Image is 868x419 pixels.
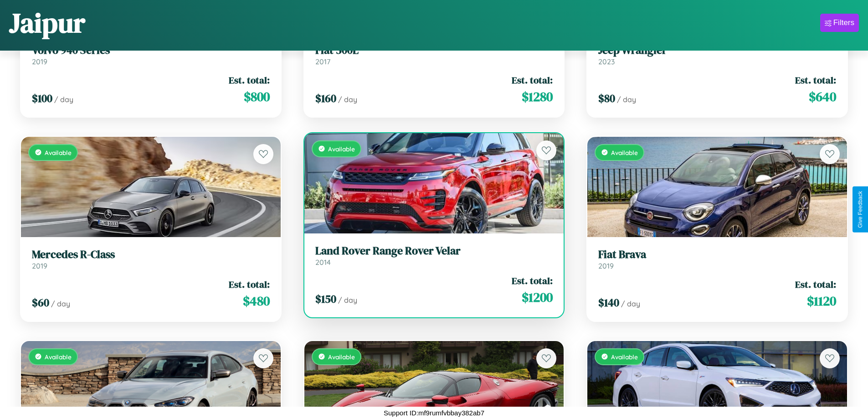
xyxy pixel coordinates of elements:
span: / day [621,299,640,308]
span: $ 80 [598,91,615,106]
span: $ 480 [243,292,270,310]
span: 2019 [598,261,614,270]
a: Volvo 940 Series2019 [32,44,270,66]
h1: Jaipur [9,4,85,41]
span: $ 1280 [522,88,553,106]
h3: Land Rover Range Rover Velar [315,244,553,258]
span: $ 60 [32,295,49,310]
span: $ 1120 [807,292,836,310]
span: Est. total: [795,73,836,87]
a: Land Rover Range Rover Velar2014 [315,244,553,267]
span: Available [328,353,355,361]
span: $ 160 [315,91,336,106]
div: Filters [833,18,854,27]
span: $ 1200 [522,288,553,306]
span: 2019 [32,261,47,270]
p: Support ID: mf9rumfvbbay382ab7 [384,407,484,419]
span: / day [338,95,357,104]
span: Available [611,353,638,361]
span: $ 800 [244,88,270,106]
button: Filters [820,14,859,32]
span: / day [617,95,636,104]
span: $ 640 [809,88,836,106]
span: Est. total: [512,274,553,287]
a: Fiat 500L2017 [315,44,553,66]
span: Available [45,353,72,361]
a: Mercedes R-Class2019 [32,248,270,270]
span: 2014 [315,258,331,267]
span: $ 140 [598,295,619,310]
span: Est. total: [512,73,553,87]
span: / day [338,295,357,305]
span: $ 100 [32,91,52,106]
span: / day [54,95,73,104]
span: 2017 [315,57,330,66]
span: 2019 [32,57,47,66]
h3: Volvo 940 Series [32,44,270,57]
a: Jeep Wrangler2023 [598,44,836,66]
span: $ 150 [315,291,336,306]
span: Available [611,149,638,156]
h3: Mercedes R-Class [32,248,270,261]
h3: Fiat Brava [598,248,836,261]
span: 2023 [598,57,615,66]
h3: Jeep Wrangler [598,44,836,57]
span: Available [328,145,355,153]
span: Est. total: [229,278,270,291]
span: Est. total: [795,278,836,291]
span: Est. total: [229,73,270,87]
div: Give Feedback [857,191,863,228]
span: Available [45,149,72,156]
span: / day [51,299,70,308]
a: Fiat Brava2019 [598,248,836,270]
h3: Fiat 500L [315,44,553,57]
